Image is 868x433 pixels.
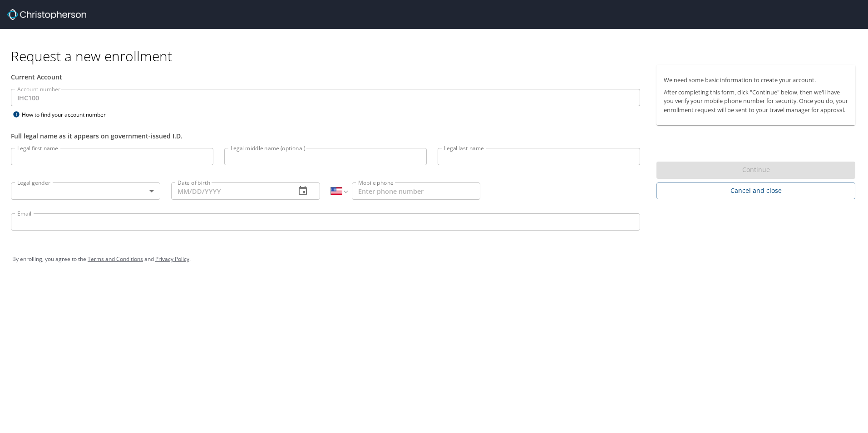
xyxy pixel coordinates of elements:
div: Current Account [11,72,640,82]
input: Enter phone number [352,182,480,200]
span: Cancel and close [664,185,848,197]
h1: Request a new enrollment [11,47,863,65]
div: By enrolling, you agree to the and . [12,248,856,271]
a: Privacy Policy [155,255,189,263]
a: Terms and Conditions [88,255,143,263]
p: After completing this form, click "Continue" below, then we'll have you verify your mobile phone ... [664,88,848,114]
img: cbt logo [7,9,86,20]
div: How to find your account number [11,109,124,120]
button: Cancel and close [656,182,855,199]
div: Full legal name as it appears on government-issued I.D. [11,131,640,141]
p: We need some basic information to create your account. [664,76,848,84]
div: ​ [11,182,160,200]
input: MM/DD/YYYY [171,182,289,200]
